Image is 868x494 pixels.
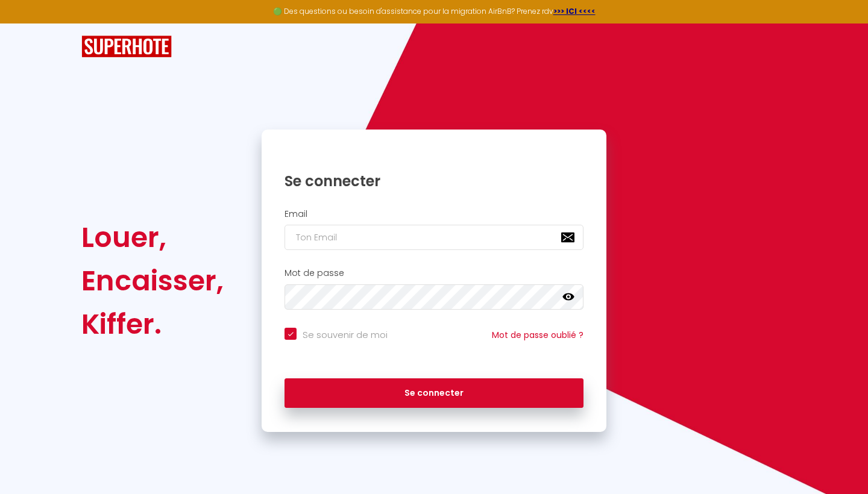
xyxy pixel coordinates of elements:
[81,259,224,302] div: Encaisser,
[285,268,583,278] h2: Mot de passe
[285,209,583,219] h2: Email
[285,172,583,190] h1: Se connecter
[81,36,172,58] img: SuperHote logo
[81,302,224,346] div: Kiffer.
[81,216,224,259] div: Louer,
[553,6,596,16] a: >>> ICI <<<<
[285,378,583,408] button: Se connecter
[285,225,583,250] input: Ton Email
[492,329,583,341] a: Mot de passe oublié ?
